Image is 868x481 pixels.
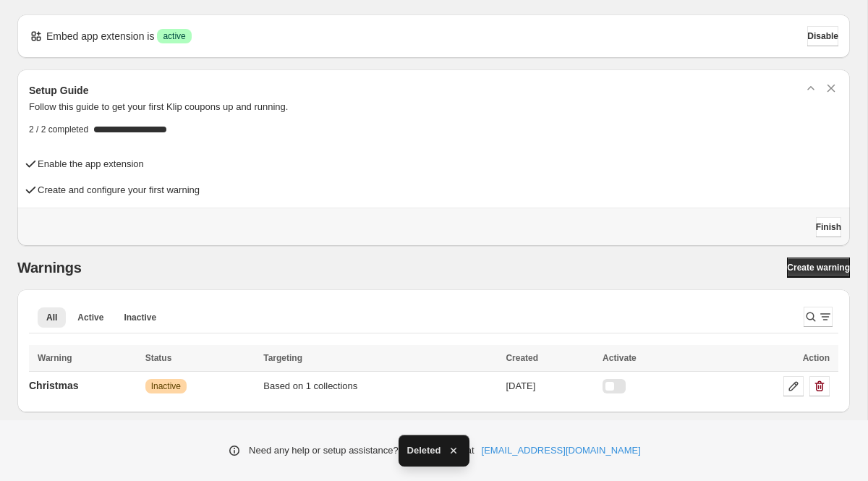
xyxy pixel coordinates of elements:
span: Active [77,312,103,323]
span: Status [145,353,172,363]
button: Finish [816,217,841,237]
span: Finish [816,221,841,233]
span: Deleted [407,443,441,458]
div: Based on 1 collections [263,379,497,393]
div: [DATE] [506,379,594,393]
span: Activate [603,353,637,363]
span: Create warning [787,262,850,273]
span: Targeting [263,353,302,363]
button: Disable [807,26,838,46]
span: Warning [38,353,72,363]
span: Inactive [124,312,156,323]
span: active [163,30,185,42]
h2: Warnings [17,259,82,276]
a: Create warning [787,257,850,278]
p: Follow this guide to get your first Klip coupons up and running. [29,100,838,114]
span: Action [803,353,830,363]
a: Christmas [29,374,78,397]
span: Disable [807,30,838,42]
button: Search and filter results [804,307,833,327]
a: [EMAIL_ADDRESS][DOMAIN_NAME] [482,443,641,458]
span: Created [506,353,538,363]
h4: Enable the app extension [38,157,144,171]
p: Embed app extension is [46,29,154,43]
p: Christmas [29,378,78,393]
h4: Create and configure your first warning [38,183,200,197]
span: 2 / 2 completed [29,124,88,135]
span: Inactive [151,380,181,392]
h3: Setup Guide [29,83,88,98]
span: All [46,312,57,323]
